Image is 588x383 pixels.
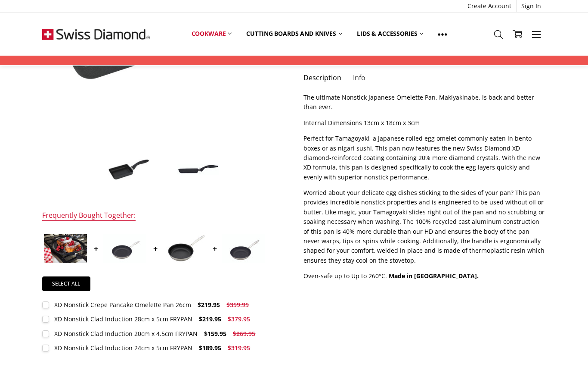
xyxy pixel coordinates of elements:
[204,330,226,338] span: $159.95
[353,73,365,83] a: Info
[303,118,546,128] p: Internal Dimensions 13cm x 18cm x 3cm
[54,330,198,338] div: XD Nonstick Clad Induction 20cm x 4.5cm FRYPAN
[199,344,221,352] span: $189.95
[233,330,255,338] span: $269.95
[54,344,192,352] div: XD Nonstick Clad Induction 24cm x 5cm FRYPAN
[54,301,191,309] div: XD Nonstick Crepe Pancake Omelette Pan 26cm
[198,301,220,309] span: $219.95
[303,134,546,182] p: Perfect for Tamagoyaki, a Japanese rolled egg omelet commonly eaten in bento boxes or as nigari s...
[350,24,430,43] a: Lids & Accessories
[430,24,455,44] a: Show All
[222,234,265,263] img: 24cm Fry Pan | Nonstick Clad
[44,234,87,263] img: XD Nonstick Crepe Pancake Omelette Pan 26cm
[184,24,239,43] a: Cookware
[163,232,206,265] img: 20cm Fry Pan | Nonstick Clad
[303,271,546,281] p: Oven-safe up to Up to 260°C.
[199,315,221,323] span: $219.95
[303,73,341,83] a: Description
[176,163,220,175] img: Swiss Diamond XD Nonstick Japanese Omelette Frypan (Tamagoyaki) *** SALE ***
[42,276,90,291] a: Select all
[107,158,150,181] img: Swiss Diamond XD Nonstick Japanese Omelette Frypan (Tamagoyaki) *** SALE ***
[228,315,250,323] span: $379.95
[54,315,192,323] div: XD Nonstick Clad Induction 28cm x 5cm FRYPAN
[228,344,250,352] span: $319.95
[103,234,146,263] img: XD Nonstick Clad Induction 28cm x 5cm FRYPAN
[303,188,546,265] p: Worried about your delicate egg dishes sticking to the sides of your pan? This pan provides incre...
[226,301,249,309] span: $359.95
[239,24,350,43] a: Cutting boards and knives
[389,272,479,280] strong: Made in [GEOGRAPHIC_DATA].
[42,211,136,221] div: Frequently Bought Together:
[303,93,546,112] p: The ultimate Nonstick Japanese Omelette Pan, Makiyakinabe, is back and better than ever.
[42,13,150,56] img: Free Shipping On Every Order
